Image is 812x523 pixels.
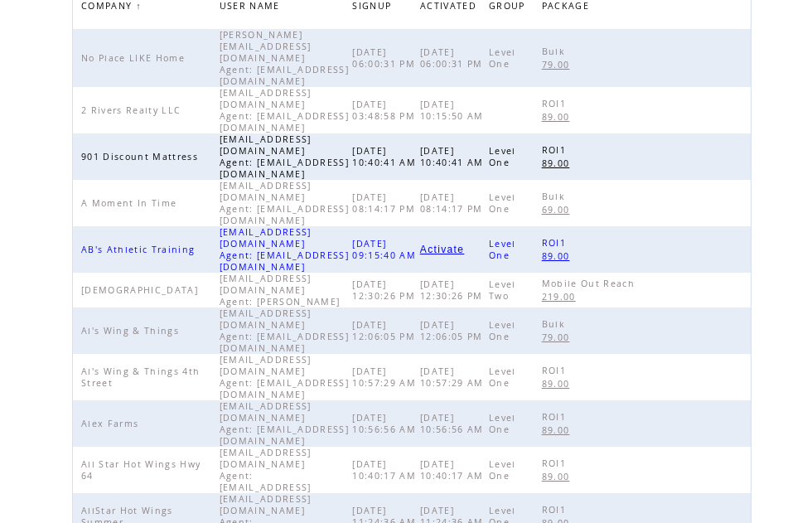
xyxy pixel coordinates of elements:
span: ROI1 [542,411,570,423]
span: Al's Wing & Things 4th Street [81,366,200,389]
span: [DATE] 10:57:29 AM [420,366,488,389]
span: AB's Athletic Training [81,244,199,255]
span: [DATE] 09:15:40 AM [352,238,420,261]
span: 219.00 [542,291,580,303]
a: COMPANY↑ [81,1,142,11]
span: Activate [420,244,464,255]
span: [PERSON_NAME][EMAIL_ADDRESS][DOMAIN_NAME] Agent: [EMAIL_ADDRESS][DOMAIN_NAME] [220,29,349,87]
span: [DATE] 12:30:26 PM [352,278,419,302]
span: Bulk [542,191,569,202]
span: No Place LIKE Home [81,52,189,64]
span: 89.00 [542,111,574,123]
a: 69.00 [542,202,578,216]
span: Bulk [542,46,569,57]
span: Level One [489,145,516,168]
a: Activate [420,245,464,254]
span: [EMAIL_ADDRESS][DOMAIN_NAME] Agent: [EMAIL_ADDRESS] [220,447,316,493]
span: [EMAIL_ADDRESS][DOMAIN_NAME] Agent: [EMAIL_ADDRESS][DOMAIN_NAME] [220,226,349,273]
span: 2 Rivers Realty LLC [81,104,185,116]
span: [DATE] 10:56:56 AM [420,412,488,435]
span: [DATE] 12:30:26 PM [420,278,487,302]
span: [DATE] 12:06:05 PM [420,319,487,342]
a: 89.00 [542,109,578,123]
span: [DEMOGRAPHIC_DATA] [81,284,202,296]
span: 69.00 [542,204,574,215]
span: ROI1 [542,98,570,109]
span: 79.00 [542,59,574,70]
a: 79.00 [542,57,578,71]
span: [DATE] 10:56:56 AM [352,412,420,435]
span: [EMAIL_ADDRESS][DOMAIN_NAME] Agent: [EMAIL_ADDRESS][DOMAIN_NAME] [220,308,349,354]
span: [DATE] 10:40:41 AM [352,145,420,168]
a: 219.00 [542,289,584,303]
span: Bulk [542,318,569,330]
span: [DATE] 08:14:17 PM [352,191,419,215]
span: ROI1 [542,144,570,156]
span: [DATE] 06:00:31 PM [420,46,487,70]
span: ROI1 [542,237,570,249]
span: Level Two [489,278,516,302]
a: 89.00 [542,469,578,483]
span: 89.00 [542,378,574,390]
span: [EMAIL_ADDRESS][DOMAIN_NAME] Agent: [EMAIL_ADDRESS][DOMAIN_NAME] [220,87,349,133]
span: [DATE] 10:57:29 AM [352,366,420,389]
a: 89.00 [542,376,578,390]
span: Al's Wing & Things [81,325,183,337]
span: Level One [489,46,516,70]
span: [DATE] 10:40:41 AM [420,145,488,168]
span: [DATE] 10:15:50 AM [420,99,488,122]
span: 89.00 [542,471,574,482]
span: A Moment In Time [81,197,181,209]
a: 79.00 [542,330,578,344]
span: 89.00 [542,424,574,436]
span: 79.00 [542,332,574,343]
span: All Star Hot Wings Hwy 64 [81,458,201,482]
span: [DATE] 08:14:17 PM [420,191,487,215]
span: [EMAIL_ADDRESS][DOMAIN_NAME] Agent: [PERSON_NAME] [220,273,345,308]
span: Alex Farms [81,418,143,429]
span: Mobile Out Reach [542,278,639,289]
span: Level One [489,319,516,342]
span: Level One [489,458,516,482]
span: 89.00 [542,157,574,169]
span: Level One [489,238,516,261]
span: [EMAIL_ADDRESS][DOMAIN_NAME] Agent: [EMAIL_ADDRESS][DOMAIN_NAME] [220,133,349,180]
span: [DATE] 10:40:17 AM [420,458,488,482]
span: 89.00 [542,250,574,262]
span: Level One [489,191,516,215]
span: Level One [489,412,516,435]
span: Level One [489,366,516,389]
span: ROI1 [542,458,570,469]
span: ROI1 [542,504,570,516]
span: [DATE] 06:00:31 PM [352,46,419,70]
span: [EMAIL_ADDRESS][DOMAIN_NAME] Agent: [EMAIL_ADDRESS][DOMAIN_NAME] [220,354,349,400]
span: [DATE] 12:06:05 PM [352,319,419,342]
span: ROI1 [542,365,570,376]
span: [EMAIL_ADDRESS][DOMAIN_NAME] Agent: [EMAIL_ADDRESS][DOMAIN_NAME] [220,400,349,447]
span: 901 Discount Mattress [81,151,202,162]
a: 89.00 [542,156,578,170]
span: [DATE] 03:48:58 PM [352,99,419,122]
span: [DATE] 10:40:17 AM [352,458,420,482]
span: [EMAIL_ADDRESS][DOMAIN_NAME] Agent: [EMAIL_ADDRESS][DOMAIN_NAME] [220,180,349,226]
a: 89.00 [542,423,578,437]
a: 89.00 [542,249,578,263]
